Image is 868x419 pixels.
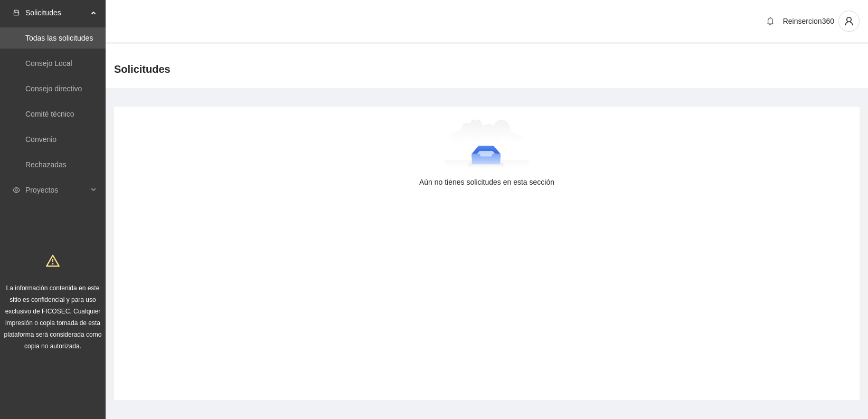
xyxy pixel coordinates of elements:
[25,84,82,93] a: Consejo directivo
[25,160,67,169] a: Rechazadas
[114,61,171,78] span: Solicitudes
[25,59,72,68] a: Consejo Local
[13,9,20,16] span: inbox
[762,17,778,25] span: bell
[25,110,74,118] a: Comité técnico
[783,17,834,25] span: Reinsercion360
[25,135,56,144] a: Convenio
[46,254,60,268] span: warning
[25,179,88,201] span: Proyectos
[4,284,102,350] span: La información contenida en este sitio es confidencial y para uso exclusivo de FICOSEC. Cualquier...
[25,34,93,42] a: Todas las solicitudes
[839,16,859,26] span: user
[762,13,779,30] button: bell
[25,2,88,23] span: Solicitudes
[444,119,530,172] img: Aún no tienes solicitudes en esta sección
[838,11,860,32] button: user
[13,186,20,194] span: eye
[131,176,843,188] div: Aún no tienes solicitudes en esta sección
